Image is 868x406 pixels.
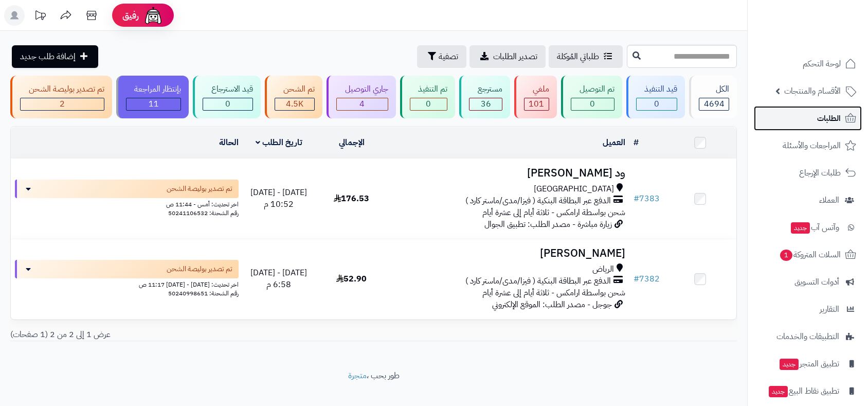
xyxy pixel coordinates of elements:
[20,50,76,63] span: إضافة طلب جديد
[15,278,239,289] div: اخر تحديث: [DATE] - [DATE] 11:17 ص
[754,133,862,158] a: المراجعات والأسئلة
[590,98,595,110] span: 0
[126,98,181,110] div: 11
[636,83,678,95] div: قيد التنفيذ
[12,45,98,68] a: إضافة طلب جديد
[219,136,239,149] a: الحالة
[398,76,458,118] a: تم التنفيذ 0
[768,384,839,398] span: تطبيق نقاط البيع
[392,248,625,259] h3: [PERSON_NAME]
[798,28,858,49] img: logo-2.png
[754,242,862,267] a: السلات المتروكة1
[634,273,660,285] a: #7382
[275,83,315,95] div: تم الشحن
[469,83,502,95] div: مسترجع
[549,45,623,68] a: طلباتي المُوكلة
[754,270,862,294] a: أدوات التسويق
[225,98,230,110] span: 0
[512,76,559,118] a: ملغي 101
[790,220,839,235] span: وآتس آب
[571,83,614,95] div: تم التوصيل
[783,138,841,153] span: المراجعات والأسئلة
[410,83,448,95] div: تم التنفيذ
[754,324,862,349] a: التطبيقات والخدمات
[493,50,537,63] span: تصدير الطلبات
[799,166,841,180] span: طلبات الإرجاع
[603,136,625,149] a: العميل
[791,222,810,234] span: جديد
[754,215,862,240] a: وآتس آبجديد
[559,76,624,118] a: تم التوصيل 0
[122,9,139,22] span: رفيق
[168,208,239,218] span: رقم الشحنة: 50241106532
[624,76,688,118] a: قيد التنفيذ 0
[126,83,182,95] div: بإنتظار المراجعة
[286,98,303,110] span: 4.5K
[439,50,458,63] span: تصفية
[8,76,114,118] a: تم تصدير بوليصة الشحن 2
[634,192,639,205] span: #
[168,289,239,298] span: رقم الشحنة: 50240998651
[754,297,862,322] a: التقارير
[334,192,369,205] span: 176.53
[534,183,614,195] span: [GEOGRAPHIC_DATA]
[754,351,862,376] a: تطبيق المتجرجديد
[143,5,164,26] img: ai-face.png
[60,98,65,110] span: 2
[592,263,614,275] span: الرياض
[754,188,862,213] a: العملاء
[426,98,431,110] span: 0
[337,98,388,110] div: 4
[754,51,862,76] a: لوحة التحكم
[794,275,839,289] span: أدوات التسويق
[256,136,302,149] a: تاريخ الطلب
[525,98,549,110] div: 101
[392,167,625,179] h3: ود [PERSON_NAME]
[20,83,104,95] div: تم تصدير بوليصة الشحن
[769,386,788,397] span: جديد
[687,76,739,118] a: الكل4694
[571,98,614,110] div: 0
[780,250,792,261] span: 1
[359,98,365,110] span: 4
[167,264,232,274] span: تم تصدير بوليصة الشحن
[465,195,611,207] span: الدفع عبر البطاقة البنكية ( فيزا/مدى/ماستر كارد )
[482,287,625,299] span: شحن بواسطة ارامكس - ثلاثة أيام إلى عشرة أيام
[784,84,841,98] span: الأقسام والمنتجات
[637,98,677,110] div: 0
[754,379,862,403] a: تطبيق نقاط البيعجديد
[492,298,612,311] span: جوجل - مصدر الطلب: الموقع الإلكتروني
[21,98,104,110] div: 2
[704,98,725,110] span: 4694
[324,76,398,118] a: جاري التوصيل 4
[819,193,839,207] span: العملاء
[250,186,307,210] span: [DATE] - [DATE] 10:52 م
[634,192,660,205] a: #7383
[754,161,862,185] a: طلبات الإرجاع
[336,273,367,285] span: 52.90
[263,76,324,118] a: تم الشحن 4.5K
[820,302,839,316] span: التقارير
[524,83,549,95] div: ملغي
[469,98,502,110] div: 36
[529,98,544,110] span: 101
[203,83,253,95] div: قيد الاسترجاع
[484,218,612,231] span: زيارة مباشرة - مصدر الطلب: تطبيق الجوال
[27,5,53,28] a: تحديثات المنصة
[817,111,841,126] span: الطلبات
[167,184,232,194] span: تم تصدير بوليصة الشحن
[410,98,447,110] div: 0
[634,273,639,285] span: #
[465,275,611,287] span: الدفع عبر البطاقة البنكية ( فيزا/مدى/ماستر كارد )
[754,106,862,131] a: الطلبات
[336,83,388,95] div: جاري التوصيل
[634,136,639,149] a: #
[803,57,841,71] span: لوحة التحكم
[250,267,307,291] span: [DATE] - [DATE] 6:58 م
[699,83,729,95] div: الكل
[780,359,799,370] span: جديد
[348,369,367,382] a: متجرة
[3,329,374,341] div: عرض 1 إلى 2 من 2 (1 صفحات)
[191,76,263,118] a: قيد الاسترجاع 0
[149,98,159,110] span: 11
